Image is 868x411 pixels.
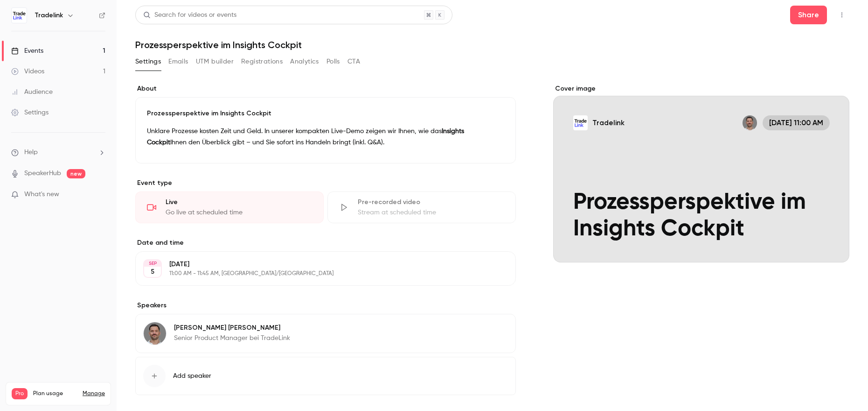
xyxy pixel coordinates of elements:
button: CTA [347,54,360,69]
button: Registrations [241,54,283,69]
img: Tradelink [12,8,27,23]
div: Videos [11,67,44,76]
p: Unklare Prozesse kosten Zeit und Geld. In unserer kompakten Live-Demo zeigen wir Ihnen, wie das I... [147,126,504,148]
div: Dietrich Lichi-Haasz[PERSON_NAME] [PERSON_NAME]Senior Product Manager bei TradeLink [135,314,516,353]
img: Dietrich Lichi-Haasz [144,322,166,345]
div: Events [11,46,43,56]
li: help-dropdown-opener [11,148,105,157]
h1: Prozessperspektive im Insights Cockpit [135,39,849,50]
button: Settings [135,54,161,69]
button: Add speaker [135,357,516,395]
p: Senior Product Manager bei TradeLink [174,333,290,343]
div: Go live at scheduled time [166,208,312,217]
label: About [135,84,516,93]
div: SEP [144,260,161,267]
span: Plan usage [33,390,77,397]
label: Cover image [553,84,849,93]
div: Stream at scheduled time [358,208,504,217]
label: Speakers [135,301,516,310]
p: [DATE] [169,260,466,269]
div: Live [166,198,312,207]
div: Pre-recorded video [358,198,504,207]
div: Audience [11,87,53,97]
label: Date and time [135,238,516,248]
p: 11:00 AM - 11:45 AM, [GEOGRAPHIC_DATA]/[GEOGRAPHIC_DATA] [169,270,466,277]
a: Manage [83,390,105,397]
div: Pre-recorded videoStream at scheduled time [327,191,516,223]
section: Cover image [553,84,849,262]
button: UTM builder [196,54,234,69]
div: LiveGo live at scheduled time [135,191,324,223]
button: Share [790,6,827,24]
h6: Tradelink [35,11,63,20]
p: 5 [151,267,154,276]
span: What's new [24,190,59,199]
span: Pro [12,388,28,399]
span: Add speaker [173,371,211,381]
p: Prozessperspektive im Insights Cockpit [147,109,504,118]
p: [PERSON_NAME] [PERSON_NAME] [174,323,290,333]
p: Event type [135,178,516,188]
button: Emails [168,54,188,69]
div: Settings [11,108,49,117]
a: SpeakerHub [24,169,61,178]
span: new [67,169,85,178]
button: Polls [326,54,340,69]
div: Search for videos or events [143,10,236,20]
button: Analytics [290,54,319,69]
span: Help [24,148,38,157]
